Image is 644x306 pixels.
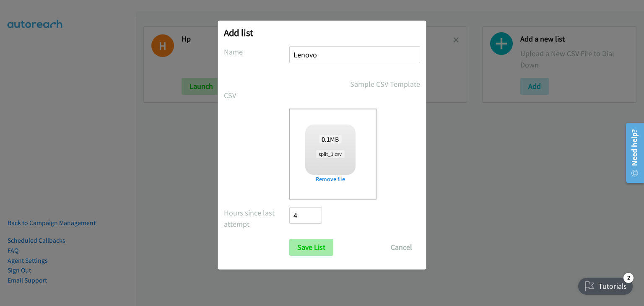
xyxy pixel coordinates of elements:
label: Name [224,46,289,57]
iframe: Checklist [573,270,638,300]
input: Save List [289,239,333,256]
a: Sample CSV Template [350,78,420,90]
label: CSV [224,90,289,101]
h2: Add list [224,27,420,39]
iframe: Resource Center [620,119,644,186]
label: Hours since last attempt [224,207,289,230]
span: MB [319,135,342,143]
button: Cancel [383,239,420,256]
a: Remove file [305,175,356,184]
span: split_1.csv [316,150,344,158]
strong: 0.1 [322,135,330,143]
